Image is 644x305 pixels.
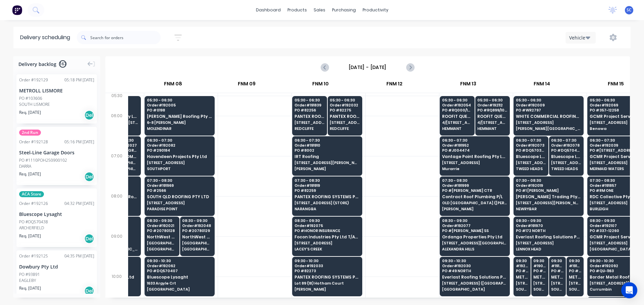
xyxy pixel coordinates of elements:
span: Everlast Roofing Solutions Pty Ltd [442,275,507,279]
span: 07:30 - 08:30 [147,178,212,182]
div: METROLL LISMORE [19,87,94,94]
span: Contract Roof Plumbing P/L [442,195,507,199]
div: 07:00 [105,152,128,192]
span: SOUTHPORT [147,167,212,171]
span: 09:30 - 10:30 [294,259,360,263]
span: [STREET_ADDRESS] [516,241,581,245]
span: [STREET_ADDRESS] [294,241,360,245]
div: Order # 192129 [19,77,48,83]
div: ARCHERFIELD [19,225,94,231]
span: TWEED HEADS [551,167,581,171]
span: NorthWest Commercial Industries (QLD) P/L [147,235,177,239]
span: SOUTH LISMORE [516,287,528,291]
span: SOUTH LISMORE [533,287,546,291]
span: ACA Store [19,191,44,197]
span: [STREET_ADDRESS] [147,201,212,205]
input: Search for orders [90,31,161,44]
span: [STREET_ADDRESS] [442,161,507,165]
span: Havendeen Projects Pty Ltd [147,154,212,159]
span: PANTEX ROOFING SYSTEMS PTY LTD [294,195,360,199]
span: PO # RQ899/10372 [477,108,507,112]
span: PO # DQ570420 [551,148,581,152]
span: Order # 191952 [442,143,507,147]
span: 08:30 - 09:30 [516,219,581,223]
span: [STREET_ADDRESS] (STORE) [551,161,581,165]
span: Order # 192009 [516,103,581,107]
span: PO # WR2797 [516,108,581,112]
span: 09:30 [533,259,546,263]
span: 05:30 - 06:30 [516,98,581,102]
span: Order # 192030 [442,264,507,268]
div: DARRA [19,163,94,169]
span: MOLENDINAR [147,127,212,131]
span: 07:30 - 08:30 [516,178,581,182]
div: Del [84,172,94,182]
span: Murarrie [442,167,507,171]
div: 04:32 PM [DATE] [64,201,94,207]
span: Order # 192033 [294,264,360,268]
div: Steel-Line Garage Doors [19,149,94,156]
span: 08:30 - 09:30 [294,219,360,223]
span: PO # [PERSON_NAME] CTR [442,188,507,193]
span: METROLL LISMORE [551,275,563,279]
span: Everlast Roofing Solutions Pty Ltd [516,235,581,239]
span: SOUTH LISMORE [569,287,581,291]
span: REDCLIFFE [330,127,360,131]
div: Dowbury Pty Ltd [19,263,94,270]
span: [PERSON_NAME] Roofing Pty Ltd [147,114,212,119]
span: Order # 192005 [147,103,212,107]
span: PO # 103530 [569,269,581,273]
span: 09:30 - 10:30 [147,259,212,263]
span: [PERSON_NAME][GEOGRAPHIC_DATA] [516,127,581,131]
div: Order # 192125 [19,253,48,259]
span: Order # 191999 [442,183,507,187]
div: 05:30 [105,92,128,112]
span: [STREET_ADDRESS] [516,121,581,125]
span: 09:30 [551,259,563,263]
span: PO # 1 [PERSON_NAME] [516,188,581,193]
span: PO # 82275 [330,108,360,112]
span: PO # 82273 [294,269,360,273]
span: PO # 0198 [147,108,212,112]
span: NorthWest Commercial Industries (QLD) P/L [182,235,212,239]
span: [PERSON_NAME] [294,167,360,171]
span: 06:30 - 07:30 [294,138,360,142]
span: Req. [DATE] [19,233,41,239]
div: Order # 192126 [19,201,48,207]
div: purchasing [329,5,359,15]
span: [GEOGRAPHIC_DATA] [442,287,507,291]
span: Bluescope Lysaght [147,275,212,279]
div: FNM 13 [431,78,505,93]
span: [STREET_ADDRESS] [147,161,212,165]
span: # 191808 [569,264,581,268]
span: 08:30 - 09:30 [442,219,507,223]
div: Del [84,286,94,296]
span: # 192008 [516,264,528,268]
span: LENNOX HEAD [516,247,581,251]
span: 07:30 - 08:30 [294,178,360,182]
span: PARADISE POINT [147,207,212,211]
span: 2nd Run [19,130,41,136]
span: [STREET_ADDRESS][PERSON_NAME] (STORE) [516,281,528,285]
span: PO # [PERSON_NAME] SS [442,229,507,233]
span: METROLL LISMORE [516,275,528,279]
span: ALEXANDRA HILLS [442,247,507,251]
span: OLD [GEOGRAPHIC_DATA] ([PERSON_NAME][GEOGRAPHIC_DATA]) [442,201,507,205]
span: 06:30 - 07:30 [147,138,212,142]
span: 09:30 - 10:30 [442,259,507,263]
span: Delivery backlog [18,61,56,68]
span: PO # HONOR INSURANCE [294,229,360,233]
span: Order # 192021 [147,224,177,228]
span: [PERSON_NAME] Trading Pty Ltd T/AS Coastal Roofing [516,195,581,199]
span: SOUTH LISMORE [551,287,563,291]
div: FNM 09 [210,78,283,93]
span: 06:30 - 07:30 [442,138,507,142]
span: Order # 192073 [516,143,546,147]
span: 07:30 - 08:30 [442,178,507,182]
span: [STREET_ADDRESS][PERSON_NAME] (STORE) [569,281,581,285]
div: PO #1110POH250900102 [19,157,67,163]
span: PO # 172 NORTH [516,229,581,233]
span: # 191879 [551,264,563,268]
div: FNM 12 [358,78,431,93]
span: 05:30 - 06:30 [147,98,212,102]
